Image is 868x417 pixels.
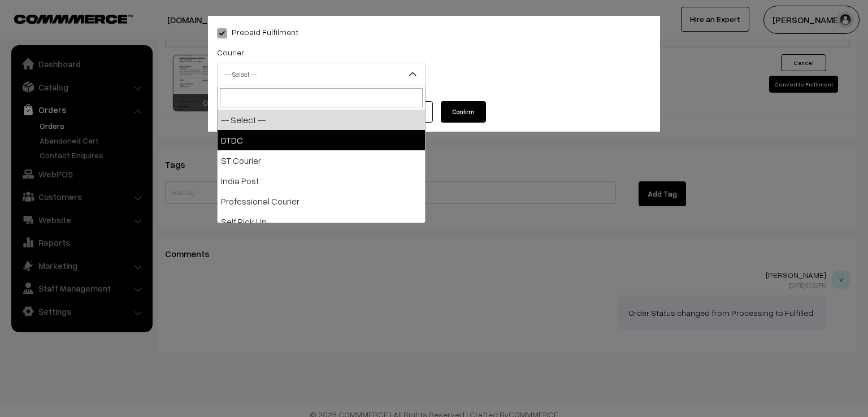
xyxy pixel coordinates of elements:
[217,63,426,85] span: -- Select --
[218,64,425,84] span: -- Select --
[218,191,425,211] li: Professional Courier
[217,46,244,58] label: Courier
[441,101,486,123] button: Confirm
[218,130,425,150] li: DTDC
[218,110,425,130] li: -- Select --
[218,171,425,191] li: India Post
[218,211,425,232] li: Self Pick Up
[217,26,298,38] label: Prepaid Fulfilment
[218,150,425,171] li: ST Courier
